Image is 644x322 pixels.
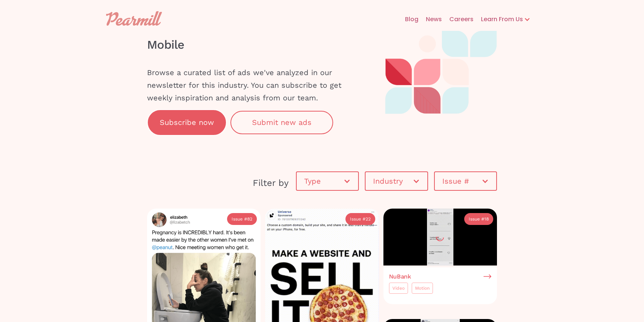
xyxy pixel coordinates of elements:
[147,66,348,104] div: Browse a curated list of ads we've analyzed in our newsletter for this industry. You can subscrib...
[227,213,257,225] a: Issue #82
[297,170,358,192] div: Type
[230,111,333,134] a: Submit new ads
[232,215,247,223] div: Issue #
[469,215,484,223] div: Issue #
[418,7,442,31] a: News
[435,170,496,192] div: Issue #
[484,215,489,223] div: 18
[147,31,185,59] h1: Mobile
[442,177,481,185] div: Issue #
[247,215,252,223] div: 82
[392,284,405,292] div: Video
[389,273,491,280] a: NuBank
[412,283,433,294] a: Motion
[389,273,411,280] h3: NuBank
[366,170,427,192] div: Industry
[350,215,366,223] div: Issue #
[366,215,371,223] div: 22
[147,109,227,136] a: Subscribe now
[464,213,493,225] a: Issue #18
[304,177,343,185] div: Type
[415,284,430,292] div: Motion
[442,7,474,31] a: Careers
[398,7,418,31] a: Blog
[389,283,408,294] a: Video
[147,176,288,190] div: Filter by
[474,7,538,31] div: Learn From Us
[345,213,375,225] a: Issue #22
[474,15,523,24] div: Learn From Us
[373,177,412,185] div: Industry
